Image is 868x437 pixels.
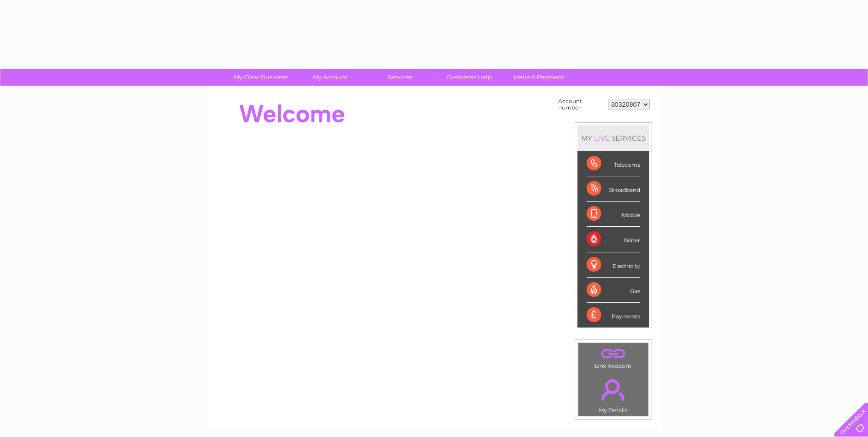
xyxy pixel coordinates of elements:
div: Payments [587,303,640,328]
a: Services [362,69,437,86]
div: Water [587,227,640,252]
a: . [581,345,646,361]
div: Broadband [587,176,640,202]
div: LIVE [592,134,611,142]
a: Make A Payment [501,69,577,86]
div: Telecoms [587,151,640,176]
a: My Account [292,69,368,86]
div: Gas [587,278,640,303]
td: Link Account [578,343,649,371]
a: My Clear Business [223,69,298,86]
div: Mobile [587,202,640,227]
td: My Details [578,371,649,416]
div: Electricity [587,252,640,278]
div: MY SERVICES [577,125,649,151]
a: Customer Help [431,69,507,86]
a: . [581,374,646,406]
td: Account number [556,96,606,113]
